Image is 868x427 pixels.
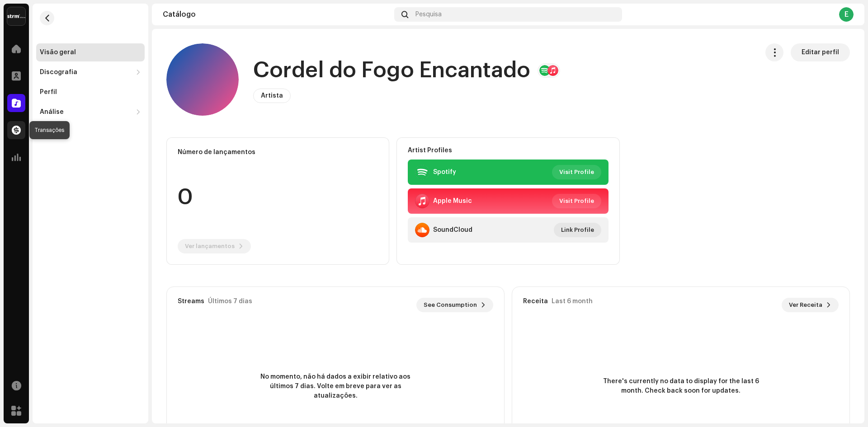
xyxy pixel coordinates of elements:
button: Editar perfil [791,43,850,61]
re-m-nav-item: Visão geral [36,43,145,61]
div: Last 6 month [552,298,593,305]
span: Pesquisa [415,11,442,18]
span: No momento, não há dados a exibir relativo aos últimos 7 dias. Volte em breve para ver as atualiz... [254,372,417,401]
div: SoundCloud [433,226,472,234]
span: Ver Receita [789,296,822,314]
span: Artista [261,93,283,99]
div: Discografia [40,69,77,76]
span: There's currently no data to display for the last 6 month. Check back soon for updates. [599,377,762,396]
re-m-nav-item: Perfil [36,83,145,101]
strong: Artist Profiles [408,147,452,154]
div: Análise [40,108,64,116]
button: Link Profile [554,223,601,237]
button: Ver Receita [782,298,839,312]
img: 408b884b-546b-4518-8448-1008f9c76b02 [7,7,25,25]
div: Últimos 7 dias [208,298,252,305]
span: See Consumption [424,296,477,314]
span: Editar perfil [802,43,839,61]
re-m-nav-dropdown: Discografia [36,63,145,81]
div: Perfil [40,89,57,96]
div: Receita [523,298,548,305]
div: Spotify [433,169,456,176]
div: Streams [178,298,204,305]
div: E [839,7,854,22]
span: Link Profile [561,221,594,239]
button: Visit Profile [552,194,601,208]
div: Catálogo [163,11,391,18]
div: Apple Music [433,197,472,205]
re-o-card-data: Número de lançamentos [166,137,389,265]
span: Visit Profile [559,163,594,181]
re-m-nav-dropdown: Análise [36,103,145,121]
span: Visit Profile [559,192,594,210]
h1: Cordel do Fogo Encantado [253,56,530,85]
div: Visão geral [40,49,76,56]
button: Visit Profile [552,165,601,179]
button: See Consumption [416,298,493,312]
